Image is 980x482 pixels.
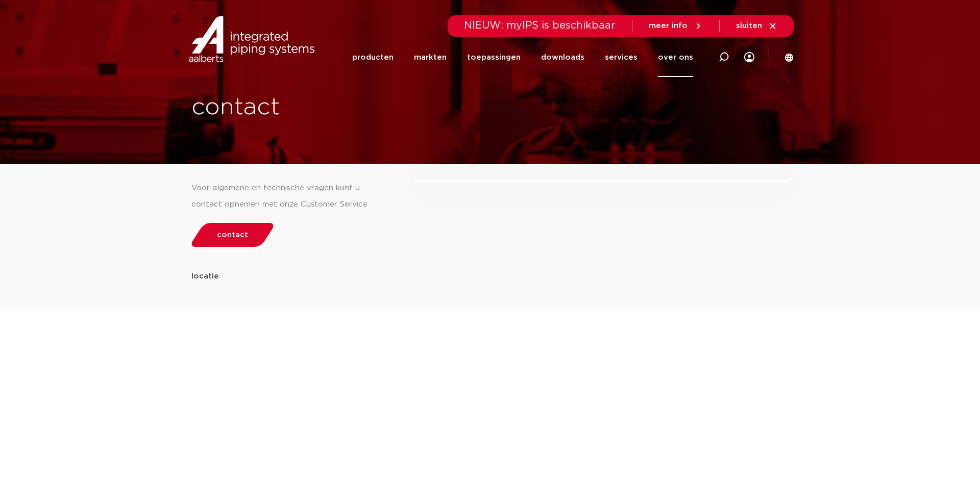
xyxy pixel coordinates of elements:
[744,46,754,68] div: my IPS
[736,21,777,31] a: sluiten
[217,231,248,239] span: contact
[414,38,447,77] a: markten
[605,38,638,77] a: services
[191,272,219,280] strong: locatie
[352,38,394,77] a: producten
[649,21,703,31] a: meer info
[467,38,521,77] a: toepassingen
[189,223,277,247] a: contact
[352,38,693,77] nav: Menu
[736,22,762,30] span: sluiten
[191,91,527,124] h1: contact
[191,180,384,213] div: Voor algemene en technische vragen kunt u contact opnemen met onze Customer Service
[464,20,616,31] span: NIEUW: myIPS is beschikbaar
[541,38,584,77] a: downloads
[658,38,693,77] a: over ons
[649,22,688,30] span: meer info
